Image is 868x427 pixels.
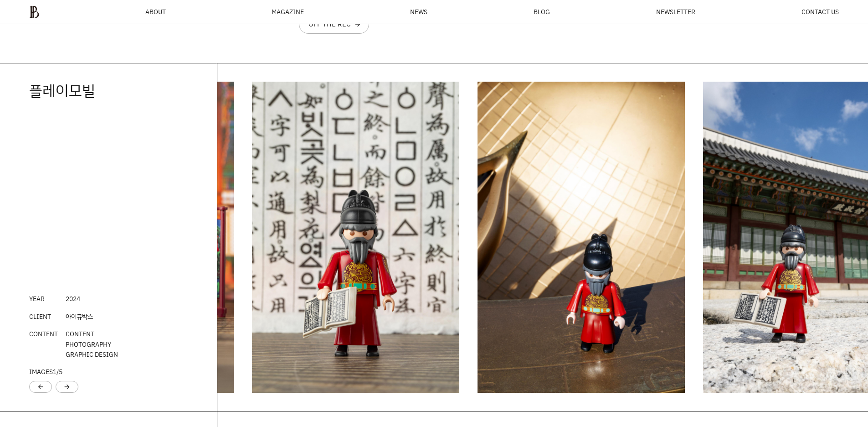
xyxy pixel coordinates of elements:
a: CONTENTPHOTOGRAPHY [66,329,111,348]
a: IMAGES1/5 [29,367,62,376]
div: 아이큐박스 [66,312,93,322]
img: 3fececa16bc35.jpg [252,82,459,393]
a: ABOUT [145,9,166,15]
img: a606bcc4dba8a.jpg [478,82,685,393]
img: ba379d5522eb3.png [29,5,39,18]
div: GRAPHIC DESIGN [66,329,118,359]
a: arrow_back [37,382,44,391]
a: 202 [66,294,77,303]
div: MAGAZINE [272,9,304,15]
div: Next slide [56,381,78,393]
a: 플레이모빌 [29,81,95,100]
a: 4 / 6 [478,82,685,393]
a: BLOG [534,9,550,15]
a: CONTENT [29,329,58,338]
a: NEWS [410,9,427,15]
div: arrow_forward [354,21,361,28]
div: OFF THE REC [308,21,350,28]
span: 5 [59,367,62,376]
span: / [53,367,62,376]
div: 4 [66,294,80,304]
a: 3 / 6 [252,82,459,393]
a: YEAR [29,294,45,303]
a: CONTACT US [801,9,839,15]
a: CLIENT [29,312,51,321]
span: 1 [53,367,56,376]
div: Previous slide [29,381,52,393]
a: NEWSLETTER [656,9,695,15]
a: arrow_forward [63,382,71,391]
